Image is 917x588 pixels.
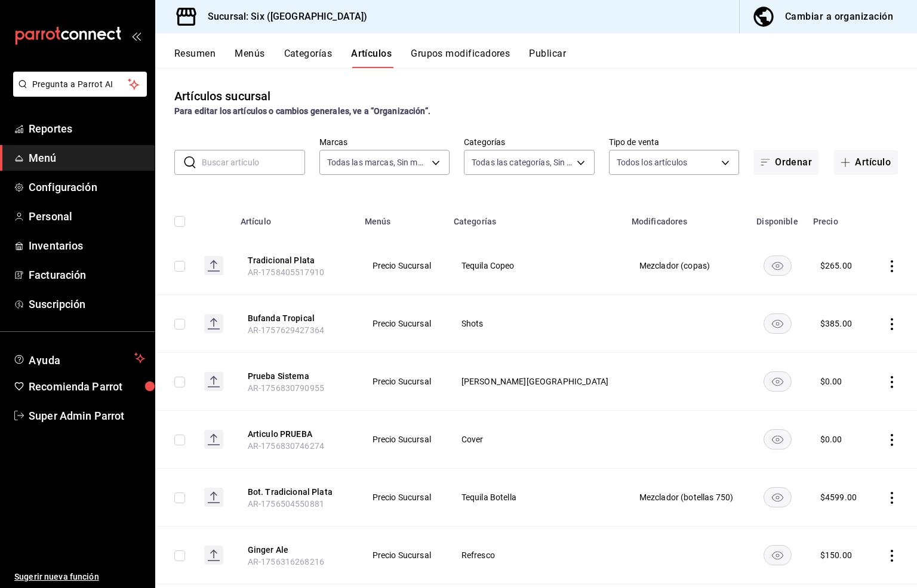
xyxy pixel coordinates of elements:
[29,238,145,254] span: Inventarios
[820,375,842,387] div: $ 0.00
[174,87,270,105] div: Artículos sucursal
[624,199,749,237] th: Modificadores
[764,487,792,507] button: availability-product
[29,179,145,195] span: Configuración
[29,208,145,224] span: Personal
[327,156,428,168] span: Todas las marcas, Sin marca
[14,571,145,583] span: Sugerir nueva función
[886,318,898,330] button: actions
[609,138,740,146] label: Tipo de venta
[29,351,130,365] span: Ayuda
[248,441,324,451] span: AR-1756830746274
[32,78,128,91] span: Pregunta a Parrot AI
[174,106,430,116] strong: Para editar los artículos o cambios generales, ve a “Organización”.
[617,156,688,168] span: Todos los artículos
[447,199,624,237] th: Categorías
[29,267,145,283] span: Facturación
[753,150,819,175] button: Ordenar
[358,199,447,237] th: Menús
[461,261,610,270] span: Tequila Copeo
[886,550,898,562] button: actions
[806,199,872,237] th: Precio
[373,319,432,328] span: Precio Sucursal
[248,267,324,277] span: AR-1758405517910
[319,138,450,146] label: Marcas
[351,48,392,68] button: Artículos
[373,493,432,501] span: Precio Sucursal
[235,48,264,68] button: Menús
[233,199,358,237] th: Artículo
[886,376,898,388] button: actions
[373,261,432,270] span: Precio Sucursal
[464,138,595,146] label: Categorías
[461,435,610,444] span: Cover
[284,48,333,68] button: Categorías
[764,313,792,334] button: availability-product
[198,10,367,24] h3: Sucursal: Six ([GEOGRAPHIC_DATA])
[764,371,792,392] button: availability-product
[248,312,343,324] button: edit-product-location
[886,434,898,446] button: actions
[174,48,216,68] button: Resumen
[248,370,343,382] button: edit-product-location
[461,493,610,501] span: Tequila Botella
[248,557,324,567] span: AR-1756316268216
[248,254,343,266] button: edit-product-location
[248,499,324,509] span: AR-1756504550881
[8,87,147,99] a: Pregunta a Parrot AI
[764,545,792,565] button: availability-product
[13,72,147,97] button: Pregunta a Parrot AI
[764,255,792,276] button: availability-product
[248,544,343,556] button: edit-product-location
[202,150,305,174] input: Buscar artículo
[639,261,734,270] span: Mezclador (copas)
[833,150,898,175] button: Artículo
[639,493,734,501] span: Mezclador (botellas 750)
[248,325,324,335] span: AR-1757629427364
[461,551,610,559] span: Refresco
[248,428,343,440] button: edit-product-location
[373,435,432,444] span: Precio Sucursal
[29,378,145,395] span: Recomienda Parrot
[749,199,805,237] th: Disponible
[886,260,898,272] button: actions
[29,296,145,312] span: Suscripción
[820,549,852,561] div: $ 150.00
[529,48,566,68] button: Publicar
[29,121,145,137] span: Reportes
[29,408,145,424] span: Super Admin Parrot
[411,48,510,68] button: Grupos modificadores
[373,551,432,559] span: Precio Sucursal
[248,383,324,393] span: AR-1756830790955
[820,260,852,272] div: $ 265.00
[29,150,145,166] span: Menú
[886,492,898,504] button: actions
[373,377,432,386] span: Precio Sucursal
[461,377,610,386] span: [PERSON_NAME][GEOGRAPHIC_DATA]
[820,433,842,445] div: $ 0.00
[820,318,852,330] div: $ 385.00
[461,319,610,328] span: Shots
[131,31,141,41] button: open_drawer_menu
[764,429,792,450] button: availability-product
[248,486,343,498] button: edit-product-location
[472,156,573,168] span: Todas las categorías, Sin categoría
[785,8,893,25] div: Cambiar a organización
[174,48,917,68] div: navigation tabs
[820,491,857,503] div: $ 4599.00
